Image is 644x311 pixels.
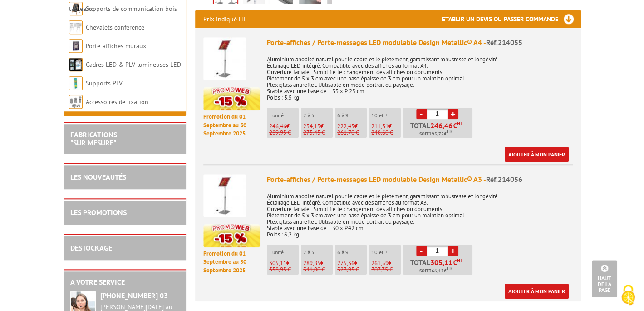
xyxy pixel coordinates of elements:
[100,291,168,300] strong: [PHONE_NUMBER] 03
[371,260,401,266] p: €
[337,122,354,130] span: 222,45
[70,130,117,147] a: FABRICATIONS"Sur Mesure"
[419,130,453,138] span: Soit €
[303,130,333,136] p: 275,45 €
[612,280,644,311] button: Cookies (fenêtre modale)
[269,266,299,273] p: 358,95 €
[69,76,83,90] img: Supports PLV
[269,122,286,130] span: 246,46
[371,266,401,273] p: 307,75 €
[486,38,522,47] span: Réf.214055
[203,10,246,28] p: Prix indiqué HT
[371,122,388,130] span: 211,31
[457,120,463,127] sup: HT
[267,50,573,101] p: Aluminium anodisé naturel pour le cadre et le piètement, garantissant robustesse et longévité. Éc...
[419,267,453,275] span: Soit €
[430,259,453,266] span: 305,11
[269,123,299,130] p: €
[337,266,367,273] p: 323,95 €
[69,20,83,34] img: Chevalets conférence
[505,147,569,162] a: Ajouter à mon panier
[70,243,112,252] a: DESTOCKAGE
[269,130,299,136] p: 289,95 €
[448,246,458,256] a: +
[203,174,246,217] img: Porte-affiches / Porte-messages LED modulable Design Metallic® A3
[86,23,144,31] a: Chevalets conférence
[303,266,333,273] p: 341,00 €
[303,112,333,119] p: 2 à 5
[371,249,401,256] p: 10 et +
[69,58,83,71] img: Cadres LED & PLV lumineuses LED
[70,172,126,181] a: LES NOUVEAUTÉS
[337,123,367,130] p: €
[371,112,401,119] p: 10 et +
[429,130,444,138] span: 295,75
[371,130,401,136] p: 248,60 €
[86,60,181,69] a: Cadres LED & PLV lumineuses LED
[617,284,639,306] img: Cookies (fenêtre modale)
[405,259,472,275] p: Total
[592,260,617,297] a: Haut de la page
[416,246,427,256] a: -
[337,249,367,256] p: 6 à 9
[269,112,299,119] p: L'unité
[447,129,453,134] sup: TTC
[303,259,320,267] span: 289,85
[86,98,148,106] a: Accessoires de fixation
[86,5,177,13] a: Supports de communication bois
[203,37,246,80] img: Porte-affiches / Porte-messages LED modulable Design Metallic® A4
[337,259,354,267] span: 275,36
[505,284,569,299] a: Ajouter à mon panier
[371,123,401,130] p: €
[457,257,463,264] sup: HT
[269,249,299,256] p: L'unité
[429,267,444,275] span: 366,13
[69,39,83,53] img: Porte-affiches muraux
[453,122,457,129] span: €
[203,87,260,110] img: promotion
[337,260,367,266] p: €
[303,260,333,266] p: €
[447,266,453,271] sup: TTC
[70,278,179,286] h2: A votre service
[267,37,573,48] div: Porte-affiches / Porte-messages LED modulable Design Metallic® A4 -
[203,224,260,247] img: promotion
[448,109,458,119] a: +
[453,259,457,266] span: €
[267,187,573,238] p: Aluminium anodisé naturel pour le cadre et le piètement, garantissant robustesse et longévité. Éc...
[267,174,573,185] div: Porte-affiches / Porte-messages LED modulable Design Metallic® A3 -
[303,249,333,256] p: 2 à 5
[371,259,388,267] span: 261,59
[269,259,286,267] span: 305,11
[269,260,299,266] p: €
[405,122,472,138] p: Total
[303,122,320,130] span: 234,13
[337,112,367,119] p: 6 à 9
[86,79,123,87] a: Supports PLV
[86,42,146,50] a: Porte-affiches muraux
[486,175,522,184] span: Réf.214056
[203,113,260,138] p: Promotion du 01 Septembre au 30 Septembre 2025
[442,10,581,28] h3: Etablir un devis ou passer commande
[416,109,427,119] a: -
[303,123,333,130] p: €
[69,95,83,109] img: Accessoires de fixation
[337,130,367,136] p: 261,70 €
[203,250,260,275] p: Promotion du 01 Septembre au 30 Septembre 2025
[70,208,127,217] a: LES PROMOTIONS
[430,122,453,129] span: 246,46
